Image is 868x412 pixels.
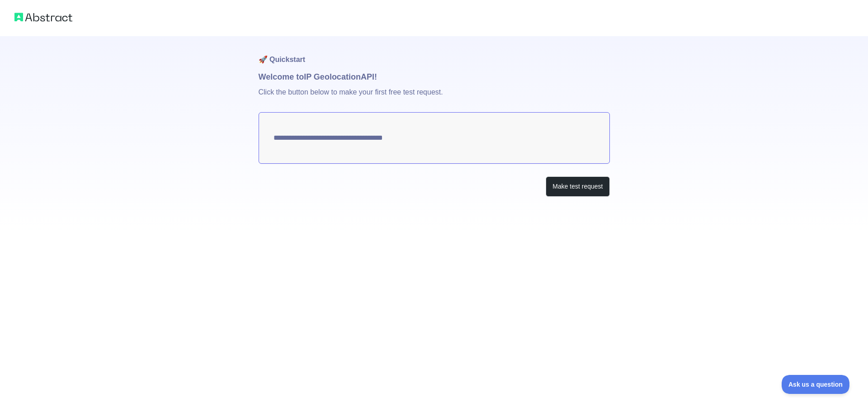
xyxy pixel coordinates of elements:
h1: 🚀 Quickstart [259,36,610,71]
h1: Welcome to IP Geolocation API! [259,71,610,83]
iframe: Toggle Customer Support [782,375,850,394]
img: Abstract logo [14,11,72,24]
p: Click the button below to make your first free test request. [259,83,610,112]
button: Make test request [546,176,609,197]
